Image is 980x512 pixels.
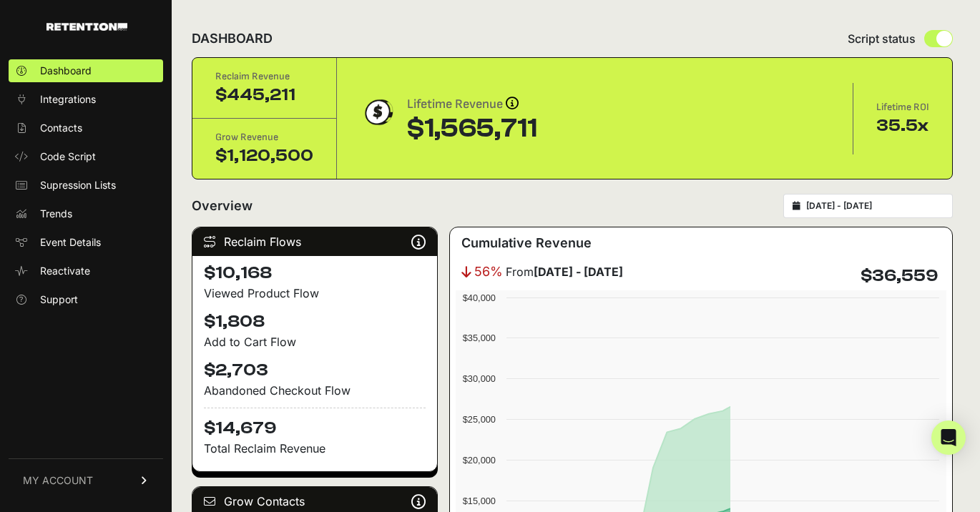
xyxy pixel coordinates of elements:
[46,23,127,31] img: Retention.com
[848,30,916,47] span: Script status
[215,130,313,144] div: Grow Revenue
[204,408,426,440] h4: $14,679
[360,94,396,130] img: dollar-coin-05c43ed7efb7bc0c12610022525b4bbbb207c7efeef5aecc26f025e68dcafac9.png
[876,100,929,114] div: Lifetime ROI
[463,373,496,384] text: $30,000
[204,359,426,382] h4: $2,703
[9,117,163,139] a: Contacts
[9,202,163,225] a: Trends
[931,420,966,455] div: Open Intercom Messenger
[40,235,101,250] span: Event Details
[474,262,503,282] span: 56%
[40,149,96,164] span: Code Script
[461,233,592,253] h3: Cumulative Revenue
[192,227,437,256] div: Reclaim Flows
[204,382,426,399] div: Abandoned Checkout Flow
[9,174,163,197] a: Supression Lists
[9,288,163,311] a: Support
[876,114,929,137] div: 35.5x
[534,265,623,279] strong: [DATE] - [DATE]
[23,473,93,488] span: MY ACCOUNT
[861,265,938,287] h4: $36,559
[9,88,163,111] a: Integrations
[9,145,163,168] a: Code Script
[463,496,496,506] text: $15,000
[40,92,96,107] span: Integrations
[204,310,426,333] h4: $1,808
[463,455,496,466] text: $20,000
[40,121,82,135] span: Contacts
[9,59,163,82] a: Dashboard
[204,285,426,302] div: Viewed Product Flow
[40,207,72,221] span: Trends
[9,231,163,254] a: Event Details
[192,29,273,49] h2: DASHBOARD
[9,458,163,502] a: MY ACCOUNT
[40,64,92,78] span: Dashboard
[215,69,313,84] div: Reclaim Revenue
[204,440,426,457] p: Total Reclaim Revenue
[506,263,623,280] span: From
[215,144,313,167] div: $1,120,500
[40,178,116,192] span: Supression Lists
[215,84,313,107] div: $445,211
[204,262,426,285] h4: $10,168
[463,414,496,425] text: $25,000
[407,114,537,143] div: $1,565,711
[463,292,496,303] text: $40,000
[463,333,496,343] text: $35,000
[407,94,537,114] div: Lifetime Revenue
[192,196,253,216] h2: Overview
[9,260,163,282] a: Reactivate
[40,264,90,278] span: Reactivate
[204,333,426,350] div: Add to Cart Flow
[40,292,78,307] span: Support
